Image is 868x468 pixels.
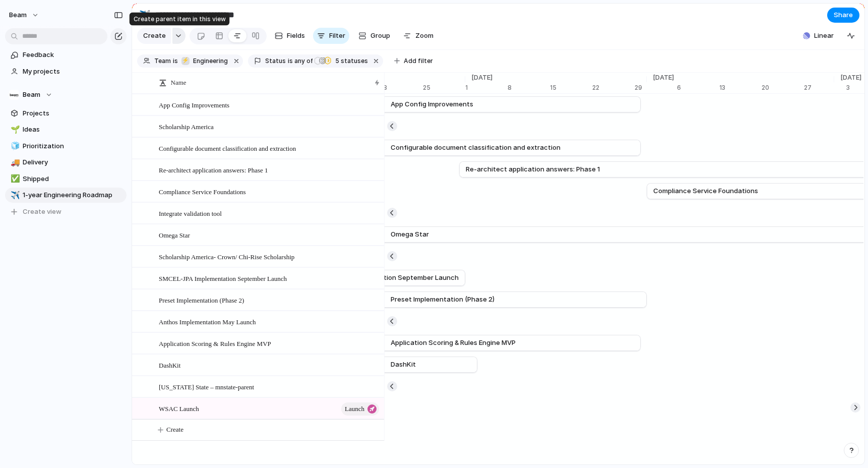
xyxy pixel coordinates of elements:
button: Filter [313,28,349,44]
a: 🌱Ideas [5,122,127,137]
span: Scholarship America [159,121,214,132]
button: 🧊 [9,141,19,151]
button: ✅ [9,174,19,184]
button: isany of [286,55,315,67]
span: Preset Implementation (Phase 2) [391,295,494,305]
span: Configurable document classification and extraction [391,143,561,153]
span: Configurable document classification and extraction [159,142,296,154]
div: 20 [762,83,804,92]
span: Omega Star [159,229,190,241]
div: ✈️ [139,8,150,22]
span: Anthos Implementation May Launch [159,316,256,327]
div: 27 [804,83,834,92]
span: Compliance Service Foundations [653,186,758,196]
div: 29 [635,83,647,92]
span: Application Scoring & Rules Engine MVP [159,337,271,349]
span: Linear [814,31,834,41]
span: Share [834,10,853,20]
button: Beam [5,7,44,23]
a: My projects [5,64,127,79]
div: ✈️1-year Engineering Roadmap [5,188,127,203]
span: DashKit [159,359,180,371]
button: Add filter [388,54,439,68]
button: Fields [271,28,309,44]
div: 18 [381,83,423,92]
div: 15 [550,83,592,92]
span: Beam [23,90,40,100]
span: Team [154,56,171,66]
span: SMCEL-JPA Implementation September Launch [159,272,287,284]
span: Feedback [23,50,123,60]
span: launch [345,402,364,416]
div: ⚡ [181,57,190,65]
span: Status [265,56,286,66]
div: 8 [508,83,550,92]
a: Projects [5,106,127,121]
button: Share [827,8,859,23]
button: 🚚 [9,157,19,167]
span: Zoom [415,31,433,41]
span: [US_STATE] State – mnstate-parent [159,381,254,392]
div: Create parent item in this view [130,13,230,26]
button: 5 statuses [314,55,370,67]
a: 🧊Prioritization [5,139,127,154]
a: Application Scoring & Rules Engine MVP [284,335,634,350]
div: 25 [423,83,465,92]
span: is [288,56,293,66]
span: Re-architect application answers: Phase 1 [159,164,268,175]
div: 22 [592,83,635,92]
span: [DATE] [834,73,867,83]
span: Preset Implementation (Phase 2) [159,294,244,306]
span: My projects [23,67,123,77]
span: Scholarship America- Crown/ Chi-Rise Scholarship [159,251,294,262]
span: statuses [332,56,368,66]
a: Feedback [5,47,127,63]
button: ✈️ [137,7,153,23]
button: Group [353,28,395,44]
button: Create [137,28,171,44]
span: Ideas [23,125,123,135]
span: Fields [287,31,305,41]
span: Compliance Service Foundations [159,186,246,197]
span: Create view [23,207,61,217]
span: Filter [329,31,345,41]
span: Delivery [23,157,123,167]
span: Create [166,425,183,435]
span: Application Scoring & Rules Engine MVP [391,338,516,348]
div: 🚚 [11,157,18,168]
button: Create view [5,204,127,219]
div: ✈️ [11,190,18,201]
span: [DATE] [647,73,680,83]
div: 🧊 [11,140,18,152]
span: any of [293,56,313,66]
span: Projects [23,108,123,119]
button: Linear [799,28,838,43]
div: 6 [677,83,719,92]
span: WSAC Launch [159,402,199,414]
a: 🚚Delivery [5,155,127,170]
button: is [171,55,180,67]
span: [DATE] [465,73,499,83]
a: ✅Shipped [5,171,127,187]
button: 🌱 [9,125,19,135]
span: Prioritization [23,141,123,151]
button: Beam [5,87,127,102]
span: Beam [9,10,27,20]
button: ✈️ [9,190,19,200]
span: DashKit [391,360,416,370]
div: 1 [465,83,508,92]
div: 🌱 [11,124,18,136]
div: ✅ [11,173,18,185]
span: Engineering [193,56,228,66]
button: launch [341,402,379,416]
span: Omega Star [391,229,429,240]
span: Re-architect application answers: Phase 1 [466,164,600,174]
span: Integrate validation tool [159,207,222,219]
span: Shipped [23,174,123,184]
button: Zoom [399,28,438,44]
span: 5 [332,57,341,65]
